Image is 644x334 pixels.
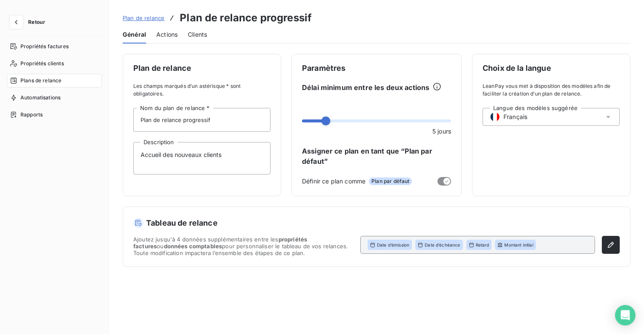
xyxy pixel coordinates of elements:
a: Propriétés factures [7,40,102,53]
span: Assigner ce plan en tant que “Plan par défaut” [302,146,451,166]
span: Rapports [20,111,43,119]
span: Retard [476,242,489,248]
span: Actions [156,30,178,39]
span: propriétés factures [133,236,307,250]
button: Retour [7,15,52,29]
span: Choix de la langue [483,64,620,72]
span: Propriétés factures [20,43,69,50]
div: Open Intercom Messenger [615,305,635,325]
span: Clients [188,30,207,39]
h3: Plan de relance progressif [180,10,312,26]
a: Rapports [7,108,102,122]
span: Automatisations [20,94,60,102]
span: Les champs marqués d’un astérisque * sont obligatoires. [133,82,270,98]
span: Retour [28,20,45,25]
span: Paramètres [302,64,451,72]
span: Montant initial [504,242,533,248]
span: Plans de relance [20,77,61,84]
span: Ajoutez jusqu'à 4 données supplémentaires entre les ou pour personnaliser le tableau de vos relan... [133,236,354,256]
textarea: Accueil des nouveaux clients [133,142,270,174]
a: Plans de relance [7,74,102,87]
input: placeholder [133,108,270,132]
span: Délai minimum entre les deux actions [302,82,429,93]
a: Plan de relance [123,14,164,22]
span: données comptables [164,243,222,250]
span: 5 jours [432,127,451,136]
span: Général [123,30,146,39]
span: Propriétés clients [20,60,64,67]
span: Plan de relance [123,15,164,21]
a: Propriétés clients [7,57,102,70]
span: Date d’émission [377,242,409,248]
span: Définir ce plan comme [302,177,365,186]
span: Plan par défaut [369,177,412,185]
span: Français [503,113,527,121]
span: Date d’échéance [425,242,460,248]
a: Automatisations [7,91,102,105]
span: Plan de relance [133,64,270,72]
h5: Tableau de relance [133,217,620,229]
span: LeanPay vous met à disposition des modèles afin de faciliter la création d’un plan de relance. [483,82,620,98]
